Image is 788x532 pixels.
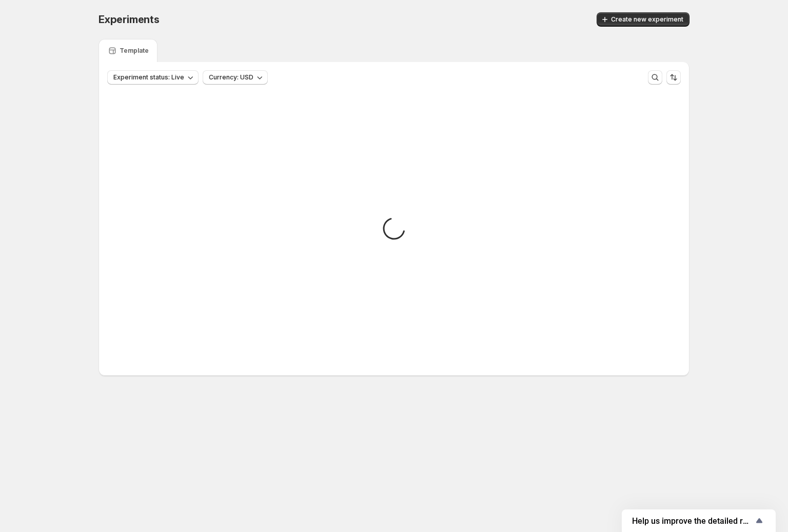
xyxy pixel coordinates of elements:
span: Help us improve the detailed report for A/B campaigns [632,516,753,526]
p: Template [120,47,149,55]
button: Experiment status: Live [107,70,199,85]
span: Create new experiment [611,15,683,24]
button: Currency: USD [203,70,268,85]
span: Experiments [98,13,160,26]
button: Show survey - Help us improve the detailed report for A/B campaigns [632,515,765,527]
span: Currency: USD [209,73,253,81]
button: Sort the results [666,70,681,85]
span: Experiment status: Live [113,73,184,81]
button: Create new experiment [597,12,689,27]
